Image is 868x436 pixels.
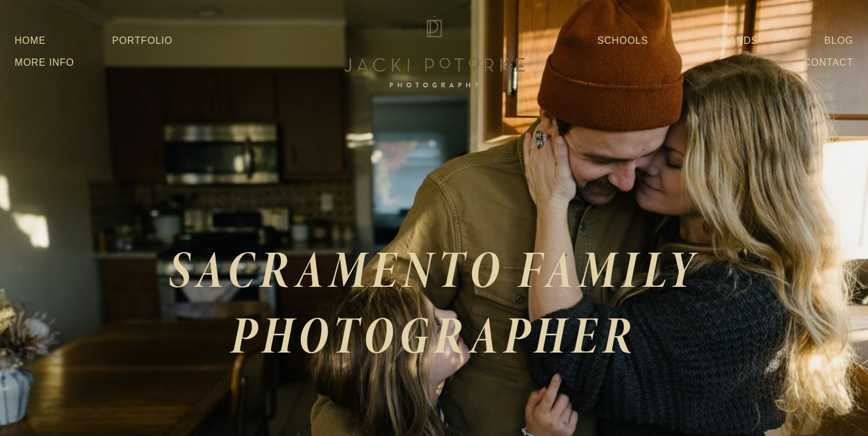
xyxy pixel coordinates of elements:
[824,30,853,52] a: Blog
[597,30,648,52] a: Schools
[15,30,46,52] a: Home
[803,52,853,74] a: Contact
[112,35,172,46] a: Portfolio
[715,30,758,52] a: Brands
[337,13,532,91] img: Jacki Potorke Sacramento Family Photographer
[15,52,74,74] a: More Info
[169,234,713,370] em: SACRAMENTO FAMILY PHOTOGRAPHER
